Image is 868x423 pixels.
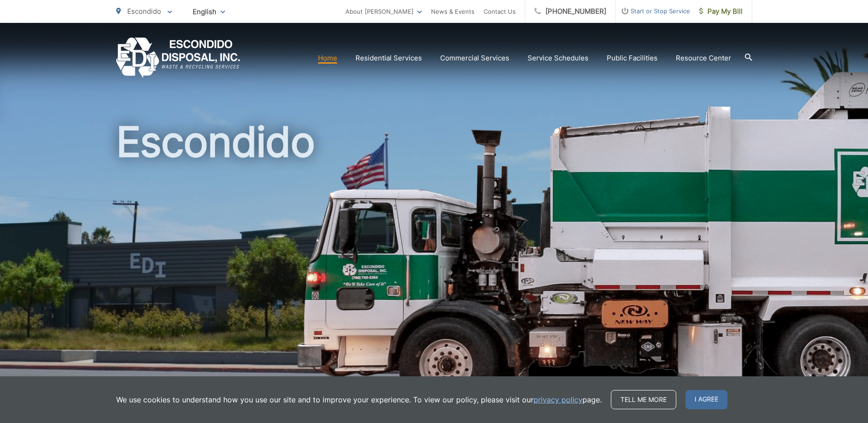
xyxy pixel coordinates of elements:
[528,53,588,64] a: Service Schedules
[676,53,731,64] a: Resource Center
[127,7,161,16] span: Escondido
[431,6,474,17] a: News & Events
[356,53,422,64] a: Residential Services
[186,4,232,20] span: English
[116,394,602,405] p: We use cookies to understand how you use our site and to improve your experience. To view our pol...
[440,53,509,64] a: Commercial Services
[699,6,743,17] span: Pay My Bill
[534,394,582,405] a: privacy policy
[116,38,240,78] a: EDCD logo. Return to the homepage.
[484,6,516,17] a: Contact Us
[685,390,728,409] span: I agree
[345,6,422,17] a: About [PERSON_NAME]
[611,390,676,409] a: Tell me more
[318,53,337,64] a: Home
[607,53,658,64] a: Public Facilities
[116,119,752,409] h1: Escondido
